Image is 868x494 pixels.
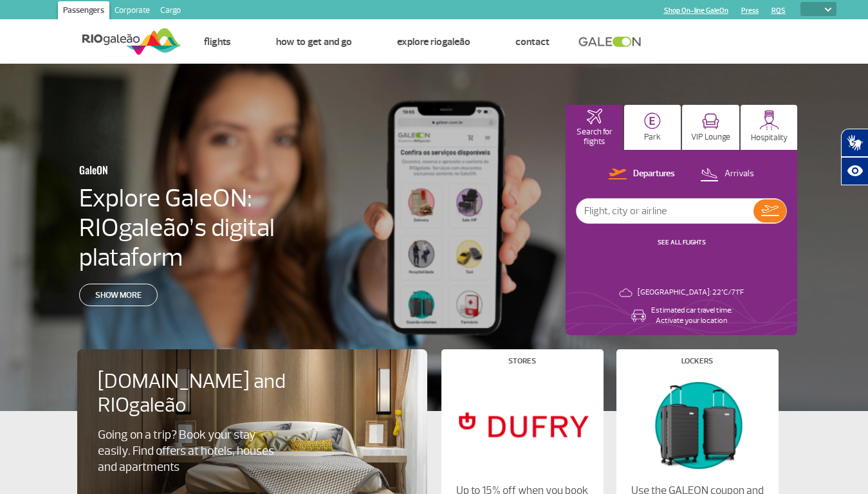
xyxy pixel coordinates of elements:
[397,35,470,48] a: Explore RIOgaleão
[841,129,868,185] div: Plugin de acessibilidade da Hand Talk.
[452,375,592,474] img: Stores
[508,358,536,365] h4: Stores
[109,1,155,22] a: Corporate
[682,105,739,150] button: VIP Lounge
[79,284,158,306] a: Show more
[725,168,754,180] p: Arrivals
[681,358,713,365] h4: Lockers
[98,370,302,417] h4: [DOMAIN_NAME] and RIOgaleão
[644,113,661,129] img: carParkingHome.svg
[841,129,868,157] button: Abrir tradutor de língua de sinais.
[644,133,661,142] p: Park
[58,1,109,22] a: Passengers
[577,199,753,223] input: Flight, city or airline
[566,105,623,150] button: Search for flights
[759,110,779,130] img: hospitality.svg
[696,166,758,183] button: Arrivals
[633,168,675,180] p: Departures
[204,35,231,48] a: Flights
[572,127,616,147] p: Search for flights
[155,1,186,22] a: Cargo
[771,6,786,15] a: RQS
[79,156,294,183] h3: GaleON
[98,370,407,475] a: [DOMAIN_NAME] and RIOgaleãoGoing on a trip? Book your stay easily. Find offers at hotels, houses ...
[638,288,744,298] p: [GEOGRAPHIC_DATA]: 22°C/71°F
[658,238,706,246] a: SEE ALL FLIGHTS
[98,427,281,475] p: Going on a trip? Book your stay easily. Find offers at hotels, houses and apartments
[605,166,679,183] button: Departures
[587,109,602,124] img: airplaneHomeActive.svg
[515,35,549,48] a: Contact
[651,306,732,326] p: Estimated car travel time: Activate your location
[741,6,759,15] a: Press
[841,157,868,185] button: Abrir recursos assistivos.
[741,105,798,150] button: Hospitality
[79,183,357,272] h4: Explore GaleON: RIOgaleão’s digital plataform
[691,133,730,142] p: VIP Lounge
[627,375,767,474] img: Lockers
[654,237,710,248] button: SEE ALL FLIGHTS
[702,113,719,129] img: vipRoom.svg
[276,35,352,48] a: How to get and go
[664,6,728,15] a: Shop On-line GaleOn
[624,105,681,150] button: Park
[751,133,788,143] p: Hospitality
